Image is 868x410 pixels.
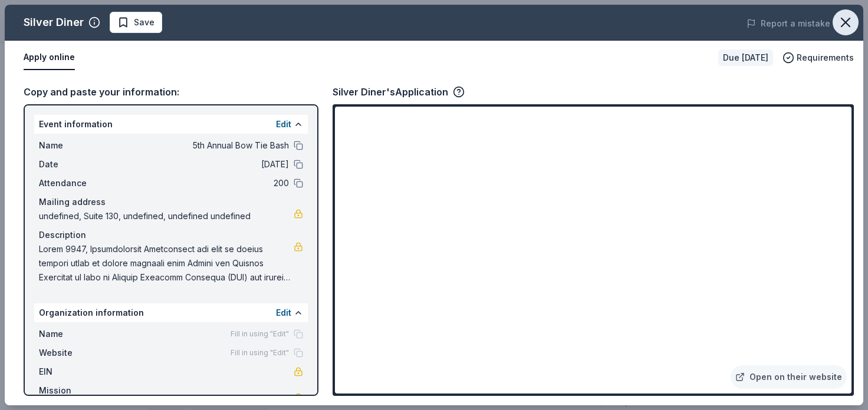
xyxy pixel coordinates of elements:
[782,51,854,65] button: Requirements
[797,51,854,65] span: Requirements
[110,12,162,33] button: Save
[39,138,118,153] span: Name
[731,365,847,389] a: Open on their website
[39,242,294,285] span: Lorem 9947, Ipsumdolorsit Ametconsect adi elit se doeius tempori utlab et dolore magnaali enim Ad...
[118,138,289,153] span: 5th Annual Bow Tie Bash
[718,49,773,66] div: Due [DATE]
[276,117,291,131] button: Edit
[118,176,289,190] span: 200
[231,329,289,339] span: Fill in using "Edit"
[24,13,84,32] div: Silver Diner
[276,306,291,320] button: Edit
[24,84,318,100] div: Copy and paste your information:
[118,157,289,171] span: [DATE]
[231,348,289,358] span: Fill in using "Edit"
[24,45,75,70] button: Apply online
[39,365,118,379] span: EIN
[39,209,294,223] span: undefined, Suite 130, undefined, undefined undefined
[39,157,118,171] span: Date
[39,195,303,209] div: Mailing address
[39,176,118,190] span: Attendance
[39,346,118,360] span: Website
[333,84,465,100] div: Silver Diner's Application
[39,228,303,242] div: Description
[34,115,308,134] div: Event information
[134,15,154,29] span: Save
[39,327,118,341] span: Name
[34,303,308,322] div: Organization information
[747,16,830,31] button: Report a mistake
